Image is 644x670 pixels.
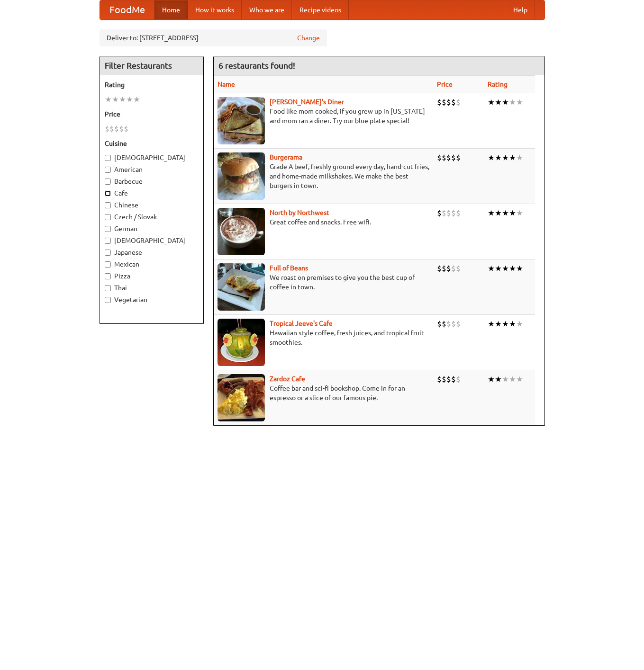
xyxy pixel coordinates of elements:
[154,0,188,19] a: Home
[451,374,456,384] li: $
[218,61,295,70] ng-pluralize: 6 restaurants found!
[495,263,502,274] li: ★
[105,179,111,185] input: Barbecue
[456,263,461,274] li: $
[506,0,535,19] a: Help
[119,94,126,105] li: ★
[292,0,349,19] a: Recipe videos
[105,285,111,291] input: Thai
[488,374,495,384] li: ★
[270,98,344,106] a: [PERSON_NAME]'s Diner
[442,97,446,107] li: $
[502,97,509,107] li: ★
[105,80,199,89] h5: Rating
[437,152,442,163] li: $
[437,80,453,88] a: Price
[488,152,495,163] li: ★
[270,375,305,383] a: Zardoz Cafe
[105,139,199,148] h5: Cuisine
[456,374,461,384] li: $
[516,152,523,163] li: ★
[105,271,199,281] label: Pizza
[105,202,111,208] input: Chinese
[188,0,242,19] a: How it works
[270,209,329,216] b: North by Northwest
[516,319,523,329] li: ★
[516,97,523,107] li: ★
[442,208,446,218] li: $
[114,124,119,134] li: $
[105,177,199,186] label: Barbecue
[488,80,508,88] a: Rating
[442,152,446,163] li: $
[446,374,451,384] li: $
[105,238,111,244] input: [DEMOGRAPHIC_DATA]
[488,263,495,274] li: ★
[451,319,456,329] li: $
[451,263,456,274] li: $
[105,226,111,232] input: German
[105,94,112,105] li: ★
[437,97,442,107] li: $
[451,97,456,107] li: $
[105,155,111,161] input: [DEMOGRAPHIC_DATA]
[297,33,320,43] a: Change
[105,224,199,233] label: German
[495,208,502,218] li: ★
[456,152,461,163] li: $
[488,319,495,329] li: ★
[437,208,442,218] li: $
[456,319,461,329] li: $
[502,263,509,274] li: ★
[442,374,446,384] li: $
[437,263,442,274] li: $
[105,236,199,245] label: [DEMOGRAPHIC_DATA]
[105,214,111,220] input: Czech / Slovak
[218,152,265,200] img: burgerama.jpg
[502,208,509,218] li: ★
[105,261,111,268] input: Mexican
[105,283,199,293] label: Thai
[218,263,265,311] img: beans.jpg
[100,29,327,46] div: Deliver to: [STREET_ADDRESS]
[502,152,509,163] li: ★
[437,319,442,329] li: $
[105,109,199,119] h5: Price
[124,124,128,134] li: $
[509,152,516,163] li: ★
[218,97,265,144] img: sallys.jpg
[218,328,429,347] p: Hawaiian style coffee, fresh juices, and tropical fruit smoothies.
[218,107,429,125] p: Food like mom cooked, if you grew up in [US_STATE] and mom ran a diner. Try our blue plate special!
[270,320,333,327] a: Tropical Jeeve's Cafe
[105,297,111,303] input: Vegetarian
[509,97,516,107] li: ★
[105,273,111,279] input: Pizza
[100,0,154,19] a: FoodMe
[442,263,446,274] li: $
[105,124,109,134] li: $
[488,97,495,107] li: ★
[495,152,502,163] li: ★
[218,80,235,88] a: Name
[442,319,446,329] li: $
[437,374,442,384] li: $
[456,97,461,107] li: $
[105,259,199,269] label: Mexican
[105,200,199,210] label: Chinese
[270,153,302,161] a: Burgerama
[516,263,523,274] li: ★
[270,264,308,272] b: Full of Beans
[218,273,429,292] p: We roast on premises to give you the best cup of coffee in town.
[509,263,516,274] li: ★
[502,374,509,384] li: ★
[495,374,502,384] li: ★
[446,208,451,218] li: $
[488,208,495,218] li: ★
[218,208,265,255] img: north.jpg
[456,208,461,218] li: $
[119,124,124,134] li: $
[105,165,199,174] label: American
[446,97,451,107] li: $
